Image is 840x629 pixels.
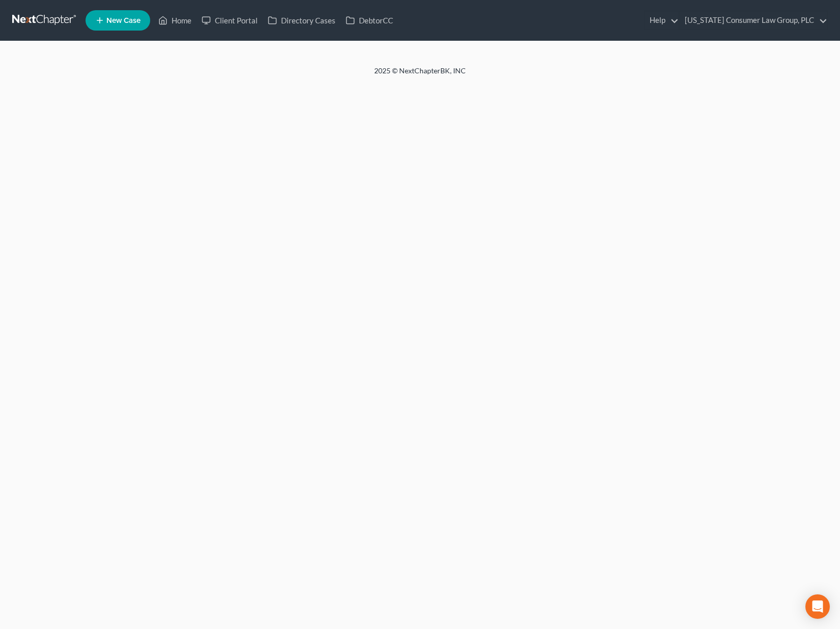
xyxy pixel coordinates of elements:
[645,11,679,30] a: Help
[680,11,827,30] a: [US_STATE] Consumer Law Group, PLC
[263,11,341,30] a: Directory Cases
[805,594,830,619] div: Open Intercom Messenger
[130,66,710,84] div: 2025 © NextChapterBK, INC
[153,11,197,30] a: Home
[86,10,150,31] new-legal-case-button: New Case
[341,11,398,30] a: DebtorCC
[197,11,263,30] a: Client Portal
